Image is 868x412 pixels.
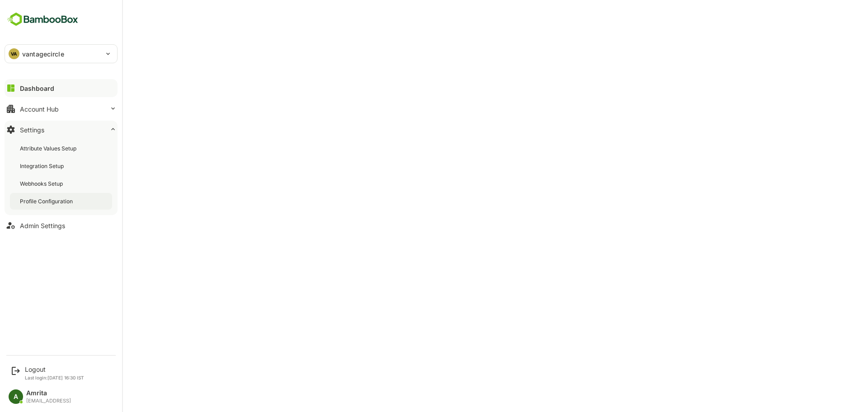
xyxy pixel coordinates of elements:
div: Amrita [26,389,71,397]
p: Last login: [DATE] 16:30 IST [25,375,84,380]
div: Dashboard [20,84,54,92]
div: VA [9,48,19,59]
button: Account Hub [5,100,118,118]
button: Dashboard [5,79,118,97]
div: Logout [25,365,84,373]
div: A [9,389,23,404]
div: Attribute Values Setup [20,145,78,152]
p: vantagecircle [22,49,64,59]
div: Settings [20,126,44,134]
div: Account Hub [20,105,59,113]
button: Admin Settings [5,216,118,234]
div: Webhooks Setup [20,180,65,187]
div: VAvantagecircle [5,45,117,63]
div: Integration Setup [20,162,66,170]
button: Settings [5,121,118,139]
div: Admin Settings [20,222,65,229]
img: BambooboxFullLogoMark.5f36c76dfaba33ec1ec1367b70bb1252.svg [5,11,81,28]
div: Profile Configuration [20,197,75,205]
div: [EMAIL_ADDRESS] [26,398,71,404]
